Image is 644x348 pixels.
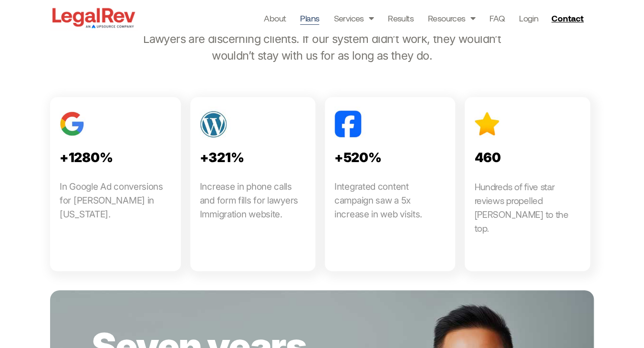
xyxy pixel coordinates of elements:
[300,11,319,25] a: Plans
[519,11,538,25] a: Login
[50,97,181,271] a: +1280% In Google Ad conversions for [PERSON_NAME] in [US_STATE].
[333,11,374,25] a: Services
[465,97,590,271] a: 460 Hundreds of five star reviews propelled [PERSON_NAME] to the top.
[264,11,286,25] a: About
[325,97,456,271] a: +520% Integrated content campaign saw a 5x increase in web visits.
[489,11,505,25] a: FAQ
[548,10,590,26] a: Contact
[190,97,315,271] a: +321% Increase in phone calls and form fills for lawyers Immigration website.
[428,11,475,25] a: Resources
[551,14,583,22] span: Contact
[142,31,502,64] p: Lawyers are discerning clients. If our system didn’t work, they wouldn’t wouldn’t stay with us fo...
[264,11,538,25] nav: Menu
[388,11,414,25] a: Results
